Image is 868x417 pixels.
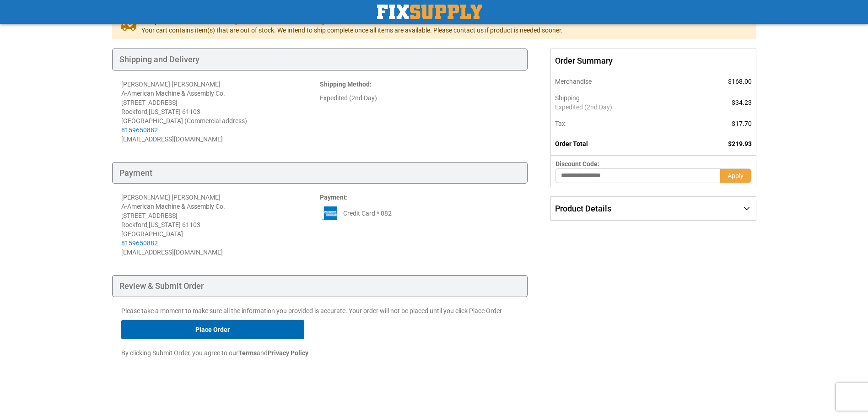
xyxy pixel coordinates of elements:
[121,306,519,315] p: Please take a moment to make sure all the information you provided is accurate. Your order will n...
[555,140,588,147] strong: Order Total
[320,81,372,88] strong: :
[720,168,751,183] button: Apply
[320,206,518,220] div: Credit Card * 082
[732,120,752,127] span: $17.70
[728,172,744,179] span: Apply
[121,126,158,134] a: 8159650882
[728,78,752,85] span: $168.00
[320,93,518,103] div: Expedited (2nd Day)
[121,193,320,248] div: [PERSON_NAME] [PERSON_NAME] A-American Machine & Assembly Co. [STREET_ADDRESS] Rockford , 61103 [...
[320,194,348,201] strong: :
[268,349,308,357] strong: Privacy Policy
[728,140,752,147] span: $219.93
[121,135,223,143] span: [EMAIL_ADDRESS][DOMAIN_NAME]
[377,5,482,19] a: store logo
[320,81,370,88] span: Shipping Method
[149,108,181,115] span: [US_STATE]
[121,249,223,256] span: [EMAIL_ADDRESS][DOMAIN_NAME]
[320,194,346,201] span: Payment
[555,160,599,168] span: Discount Code:
[121,239,158,247] a: 8159650882
[238,349,257,357] strong: Terms
[112,275,528,297] div: Review & Submit Order
[551,115,688,132] th: Tax
[555,204,611,213] span: Product Details
[121,320,304,339] button: Place Order
[320,206,341,220] img: ae.png
[550,49,756,73] span: Order Summary
[112,162,528,184] div: Payment
[555,94,580,102] span: Shipping
[149,221,181,228] span: [US_STATE]
[112,49,528,70] div: Shipping and Delivery
[377,5,482,19] img: Fix Industrial Supply
[121,348,519,357] p: By clicking Submit Order, you agree to our and
[141,26,563,35] span: Your cart contains item(s) that are out of stock. We intend to ship complete once all items are a...
[732,99,752,106] span: $34.23
[121,80,320,144] address: [PERSON_NAME] [PERSON_NAME] A-American Machine & Assembly Co. [STREET_ADDRESS] Rockford , 61103 [...
[551,73,688,90] th: Merchandise
[555,103,683,112] span: Expedited (2nd Day)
